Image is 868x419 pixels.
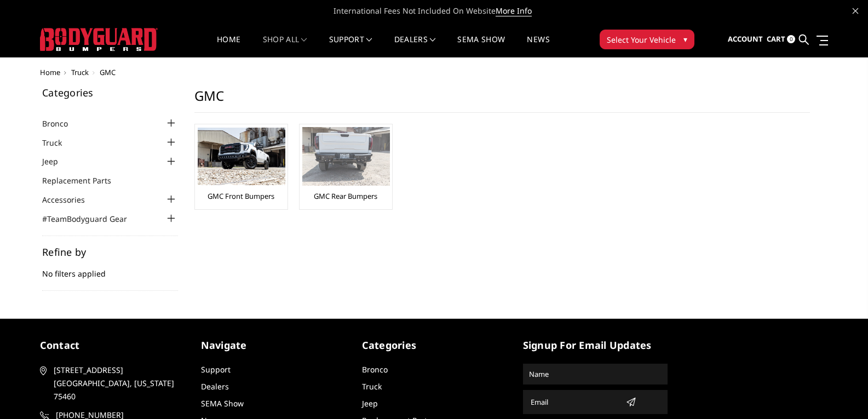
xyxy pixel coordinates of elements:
[201,381,229,392] a: Dealers
[42,213,141,225] a: #TeamBodyguard Gear
[728,25,763,54] a: Account
[42,194,99,205] a: Accessories
[201,338,346,353] h5: Navigate
[201,364,231,375] a: Support
[54,364,181,403] span: [STREET_ADDRESS] [GEOGRAPHIC_DATA], [US_STATE] 75460
[607,34,676,45] span: Select Your Vehicle
[394,36,436,57] a: Dealers
[767,25,795,54] a: Cart 0
[526,393,622,411] input: Email
[208,191,274,201] a: GMC Front Bumpers
[362,338,507,353] h5: Categories
[194,88,810,113] h1: GMC
[527,36,549,57] a: News
[217,36,240,57] a: Home
[42,118,82,129] a: Bronco
[683,33,687,45] span: ▾
[767,34,785,44] span: Cart
[523,338,668,353] h5: signup for email updates
[496,5,532,16] a: More Info
[362,364,388,375] a: Bronco
[201,398,244,409] a: SEMA Show
[728,34,763,44] span: Account
[42,247,178,291] div: No filters applied
[314,191,377,201] a: GMC Rear Bumpers
[42,137,76,148] a: Truck
[263,36,307,57] a: shop all
[42,156,72,167] a: Jeep
[362,398,378,409] a: Jeep
[40,28,158,51] img: BODYGUARD BUMPERS
[362,381,382,392] a: Truck
[71,67,89,77] a: Truck
[525,365,666,383] input: Name
[329,36,372,57] a: Support
[457,36,505,57] a: SEMA Show
[42,88,178,97] h5: Categories
[40,338,185,353] h5: contact
[100,67,116,77] span: GMC
[600,30,694,49] button: Select Your Vehicle
[40,67,60,77] a: Home
[42,175,125,186] a: Replacement Parts
[42,247,178,257] h5: Refine by
[787,35,795,43] span: 0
